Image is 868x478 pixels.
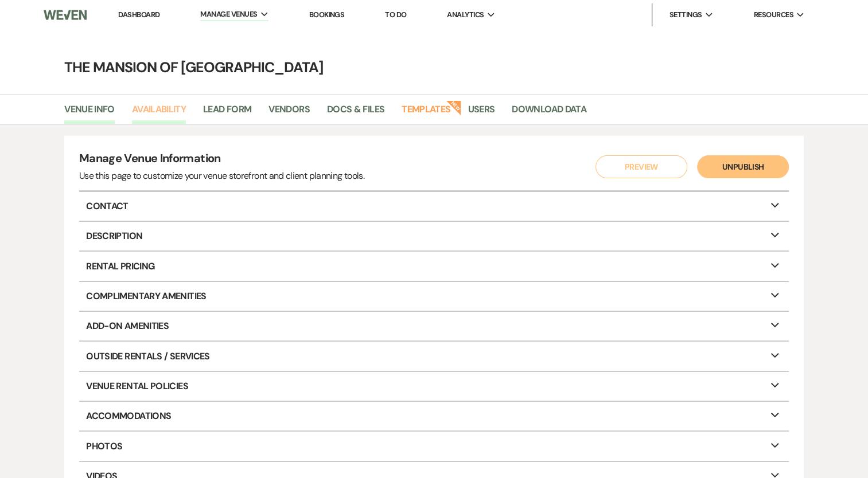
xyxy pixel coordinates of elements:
p: Complimentary Amenities [79,282,789,311]
span: Analytics [447,9,484,21]
a: Lead Form [203,102,251,124]
span: Settings [670,9,702,21]
span: Resources [753,9,793,21]
a: Docs & Files [327,102,384,124]
span: Manage Venues [200,9,257,20]
a: Users [468,102,495,124]
p: Photos [79,432,789,460]
a: Vendors [268,102,310,124]
a: Download Data [512,102,586,124]
a: Availability [132,102,186,124]
p: Outside Rentals / Services [79,342,789,370]
p: Description [79,222,789,250]
button: Preview [595,155,687,178]
button: Unpublish [697,155,789,178]
p: Contact [79,192,789,221]
a: Dashboard [118,10,159,19]
a: To Do [385,10,406,19]
img: Weven Logo [44,3,87,27]
a: Venue Info [64,102,115,124]
div: Use this page to customize your venue storefront and client planning tools. [79,169,364,183]
p: Accommodations [79,402,789,430]
h4: Manage Venue Information [79,150,364,169]
p: Rental Pricing [79,252,789,280]
p: Add-On Amenities [79,312,789,340]
p: Venue Rental Policies [79,372,789,401]
strong: New [446,99,462,115]
a: Bookings [309,10,344,19]
a: Preview [593,155,684,178]
a: Templates [402,102,450,124]
h4: The Mansion of [GEOGRAPHIC_DATA] [21,57,847,77]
